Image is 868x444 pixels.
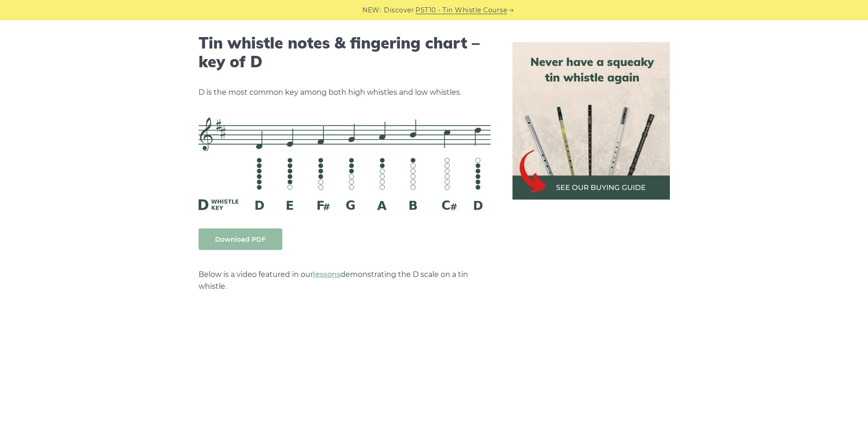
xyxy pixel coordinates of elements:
img: D Whistle Fingering Chart And Notes [199,117,491,210]
img: tin whistle buying guide [512,42,670,200]
a: PST10 - Tin Whistle Course [415,5,507,16]
p: D is the most common key among both high whistles and low whistles. [199,87,491,98]
a: lessons [313,270,340,279]
p: Below is a video featured in our demonstrating the D scale on a tin whistle. [199,269,491,292]
span: Discover [384,5,414,16]
span: NEW: [362,5,381,16]
a: Download PDF [199,228,282,250]
h2: Tin whistle notes & fingering chart – key of D [199,34,491,71]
